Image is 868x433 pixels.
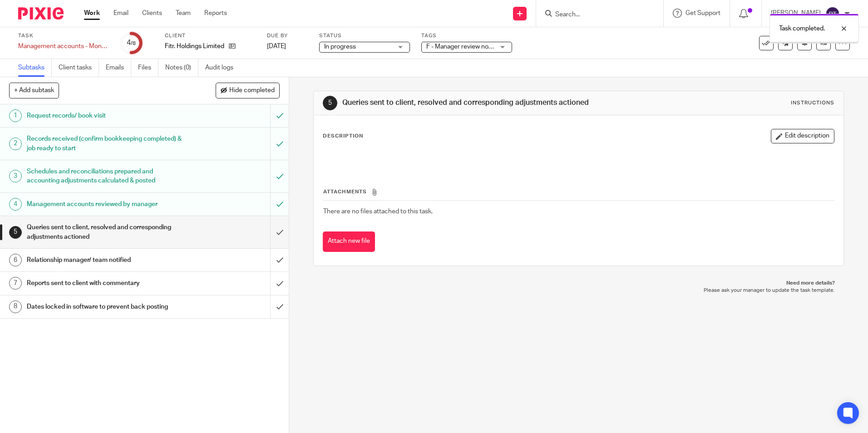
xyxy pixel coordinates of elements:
[421,32,512,39] label: Tags
[131,41,136,46] small: /8
[319,32,410,39] label: Status
[323,96,337,110] div: 5
[9,277,22,290] div: 7
[27,197,183,211] h1: Management accounts reviewed by manager
[165,59,198,77] a: Notes (0)
[825,6,840,21] img: svg%3E
[127,38,136,48] div: 4
[27,300,183,314] h1: Dates locked in software to prevent back posting
[771,129,834,143] button: Edit description
[205,59,240,77] a: Audit logs
[216,83,280,98] button: Hide completed
[9,226,22,239] div: 5
[9,254,22,266] div: 6
[322,280,834,287] p: Need more details?
[342,98,598,108] h1: Queries sent to client, resolved and corresponding adjustments actioned
[27,165,183,188] h1: Schedules and reconciliations prepared and accounting adjustments calculated & posted
[18,42,109,51] div: Management accounts - Monthly
[9,170,22,182] div: 3
[18,32,109,39] label: Task
[322,287,834,294] p: Please ask your manager to update the task template.
[9,83,59,98] button: + Add subtask
[59,59,99,77] a: Client tasks
[267,43,286,49] span: [DATE]
[27,132,183,155] h1: Records received (confirm bookkeeping completed) & job ready to start
[9,138,22,150] div: 2
[27,109,183,123] h1: Request records/ book visit
[165,42,224,51] p: Fitr. Holdings Limited
[84,9,100,18] a: Work
[18,7,64,20] img: Pixie
[204,9,227,18] a: Reports
[138,59,158,77] a: Files
[9,300,22,313] div: 8
[165,32,256,39] label: Client
[323,133,363,140] p: Description
[791,99,834,107] div: Instructions
[18,59,52,77] a: Subtasks
[323,189,367,194] span: Attachments
[323,208,433,215] span: There are no files attached to this task.
[779,24,825,33] p: Task completed.
[9,198,22,211] div: 4
[323,231,375,252] button: Attach new file
[229,87,275,94] span: Hide completed
[426,44,540,50] span: F - Manager review notes to be actioned
[267,32,308,39] label: Due by
[142,9,162,18] a: Clients
[106,59,131,77] a: Emails
[27,253,183,267] h1: Relationship manager/ team notified
[27,221,183,244] h1: Queries sent to client, resolved and corresponding adjustments actioned
[113,9,128,18] a: Email
[176,9,191,18] a: Team
[324,44,356,50] span: In progress
[27,276,183,290] h1: Reports sent to client with commentary
[9,109,22,122] div: 1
